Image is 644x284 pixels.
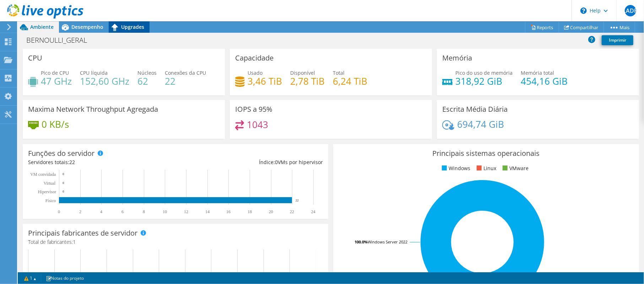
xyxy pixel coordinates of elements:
[28,229,137,237] h3: Principais fabricantes de servidor
[175,158,323,166] div: Índice: VMs por hipervisor
[28,54,42,62] h3: CPU
[41,274,89,283] a: Notas do projeto
[235,105,272,113] h3: IOPS a 95%
[457,120,504,128] h4: 694,74 GiB
[143,209,145,214] text: 8
[28,158,175,166] div: Servidores totais:
[339,149,633,157] h3: Principais sistemas operacionais
[63,181,64,185] text: 0
[69,159,75,165] span: 22
[440,164,470,172] li: Windows
[71,23,103,30] span: Desempenho
[42,120,69,128] h4: 0 KB/s
[80,77,129,85] h4: 152,60 GHz
[296,199,299,202] text: 22
[44,181,56,186] text: Virtual
[442,54,472,62] h3: Memória
[23,36,98,44] h1: BERNOULLI_GERAL
[368,239,407,244] tspan: Windows Server 2022
[580,7,587,14] svg: \n
[63,190,64,193] text: 0
[559,22,604,33] a: Compartilhar
[247,121,268,128] h4: 1043
[604,22,635,33] a: Mais
[235,54,274,62] h3: Capacidade
[28,238,323,246] h4: Total de fabricantes:
[38,189,56,194] text: Hipervisor
[355,239,368,244] tspan: 100.0%
[501,164,529,172] li: VMware
[28,105,158,113] h3: Maxima Network Throughput Agregada
[58,209,60,214] text: 0
[248,209,252,214] text: 18
[184,209,188,214] text: 12
[28,149,94,157] h3: Funções do servidor
[333,69,345,76] span: Total
[30,172,56,177] text: VM convidada
[248,69,263,76] span: Usado
[121,23,144,30] span: Upgrades
[442,105,508,113] h3: Escrita Média Diária
[79,209,81,214] text: 2
[269,209,273,214] text: 20
[41,77,72,85] h4: 47 GHz
[226,209,231,214] text: 16
[311,209,315,214] text: 24
[290,77,325,85] h4: 2,78 TiB
[137,77,157,85] h4: 62
[290,69,315,76] span: Disponível
[455,69,513,76] span: Pico do uso de memória
[137,69,157,76] span: Núcleos
[275,159,278,165] span: 0
[73,238,76,245] span: 1
[100,209,102,214] text: 4
[248,77,282,85] h4: 3,46 TiB
[625,5,636,16] span: LADP
[205,209,210,214] text: 14
[475,164,496,172] li: Linux
[521,77,568,85] h4: 454,16 GiB
[30,23,54,30] span: Ambiente
[455,77,513,85] h4: 318,92 GiB
[165,69,206,76] span: Conexões da CPU
[165,77,206,85] h4: 22
[45,198,56,203] tspan: Físico
[333,77,367,85] h4: 6,24 TiB
[121,209,124,214] text: 6
[41,69,69,76] span: Pico de CPU
[63,172,64,176] text: 0
[80,69,108,76] span: CPU líquida
[602,35,633,45] a: Imprimir
[19,274,41,283] a: 1
[521,69,554,76] span: Memória total
[163,209,167,214] text: 10
[290,209,294,214] text: 22
[525,22,559,33] a: Reports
